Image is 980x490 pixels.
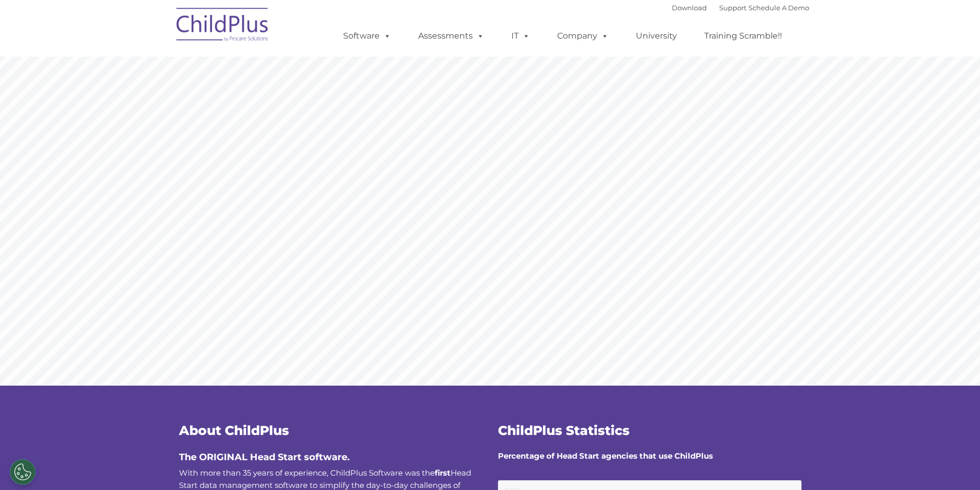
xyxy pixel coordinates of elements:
a: Schedule A Demo [749,4,809,12]
button: Cookies Settings [10,459,35,485]
strong: Percentage of Head Start agencies that use ChildPlus [498,451,713,461]
font: | [672,4,809,12]
span: ChildPlus Statistics [498,423,630,438]
a: IT [501,26,540,46]
span: The ORIGINAL Head Start software. [179,451,350,463]
span: About ChildPlus [179,423,289,438]
a: Support [719,4,746,12]
img: ChildPlus by Procare Solutions [171,1,274,52]
a: Training Scramble!! [694,26,792,46]
a: Download [672,4,707,12]
a: Software [333,26,401,46]
a: University [626,26,687,46]
b: first [435,468,451,478]
a: Assessments [408,26,494,46]
a: Company [547,26,619,46]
